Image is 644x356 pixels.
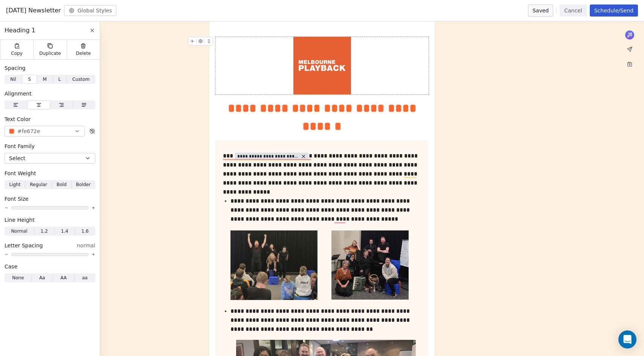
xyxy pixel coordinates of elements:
span: Light [9,181,20,188]
span: Spacing [5,64,26,72]
span: Normal [11,228,27,235]
span: normal [77,242,95,249]
span: AA [60,274,67,281]
span: Font Weight [5,170,36,177]
button: #fe672e [5,126,85,136]
span: Font Size [5,195,29,203]
div: Open Intercom Messenger [618,330,636,348]
span: M [43,76,47,83]
span: Delete [76,50,91,56]
span: 1.2 [41,228,48,235]
button: Cancel [560,5,586,17]
span: Line Height [5,216,35,224]
button: Saved [528,5,553,17]
span: Regular [30,181,47,188]
span: 1.4 [61,228,68,235]
span: Text Color [5,115,31,123]
span: aa [82,274,88,281]
span: Alignment [5,90,32,97]
span: Bolder [76,181,91,188]
span: Letter Spacing [5,242,43,249]
span: Aa [39,274,45,281]
span: Heading 1 [5,26,35,35]
span: Font Family [5,142,35,150]
span: Nil [10,76,16,83]
button: Global Styles [64,5,117,16]
span: Duplicate [39,50,61,56]
span: Select [9,155,25,162]
span: L [58,76,61,83]
span: #fe672e [17,127,40,135]
button: Schedule/Send [590,5,638,17]
span: 1.6 [81,228,89,235]
span: Case [5,263,17,270]
span: Copy [11,50,23,56]
span: Bold [56,181,67,188]
span: None [12,274,24,281]
span: [DATE] Newsletter [6,6,61,15]
span: Custom [72,76,90,83]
